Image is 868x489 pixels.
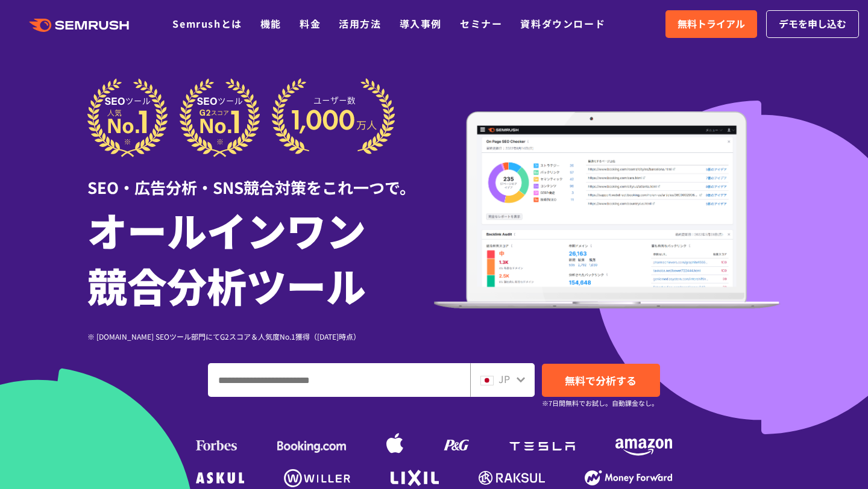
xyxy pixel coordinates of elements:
span: 無料で分析する [565,373,637,388]
a: 資料ダウンロード [520,16,605,31]
div: SEO・広告分析・SNS競合対策をこれ一つで。 [87,157,434,199]
input: ドメイン、キーワードまたはURLを入力してください [209,364,470,396]
a: 料金 [300,16,321,31]
a: 導入事例 [400,16,442,31]
a: デモを申し込む [766,10,859,38]
small: ※7日間無料でお試し。自動課金なし。 [542,397,658,409]
span: JP [498,372,510,386]
a: 無料トライアル [665,10,757,38]
a: セミナー [460,16,502,31]
a: 無料で分析する [542,364,660,397]
div: ※ [DOMAIN_NAME] SEOツール部門にてG2スコア＆人気度No.1獲得（[DATE]時点） [87,331,434,342]
span: 無料トライアル [678,16,745,32]
h1: オールインワン 競合分析ツール [87,202,434,313]
a: 活用方法 [339,16,381,31]
a: 機能 [260,16,281,31]
span: デモを申し込む [779,16,846,32]
a: Semrushとは [172,16,242,31]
